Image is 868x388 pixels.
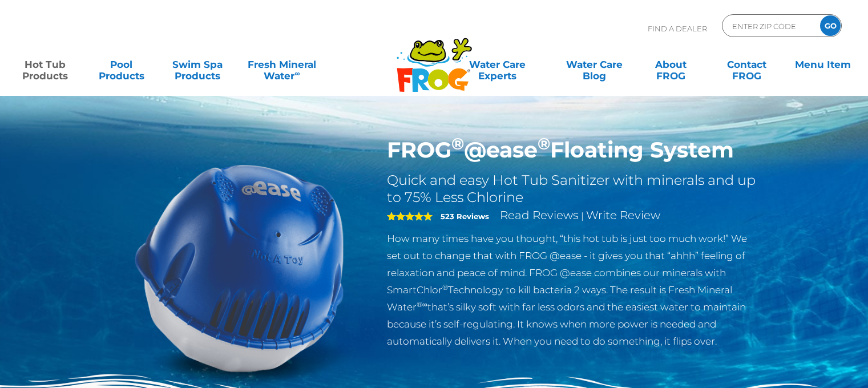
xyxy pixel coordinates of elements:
[789,53,856,76] a: Menu Item
[387,212,433,221] span: 5
[637,53,704,76] a: AboutFROG
[500,208,579,222] a: Read Reviews
[713,53,780,76] a: ContactFROG
[164,53,231,76] a: Swim SpaProducts
[387,137,760,163] h1: FROG @ease Floating System
[581,211,584,221] span: |
[538,134,550,153] sup: ®
[387,172,760,206] h2: Quick and easy Hot Tub Sanitizer with minerals and up to 75% Less Chlorine
[87,53,155,76] a: PoolProducts
[442,283,448,292] sup: ®
[451,134,464,153] sup: ®
[441,212,489,221] strong: 523 Reviews
[820,15,841,36] input: GO
[294,69,300,78] sup: ∞
[240,53,324,76] a: Fresh MineralWater∞
[390,23,478,92] img: Frog Products Logo
[387,230,760,350] p: How many times have you thought, “this hot tub is just too much work!” We set out to change that ...
[442,53,552,76] a: Water CareExperts
[561,53,628,76] a: Water CareBlog
[648,14,707,43] p: Find A Dealer
[417,300,427,309] sup: ®∞
[586,208,660,222] a: Write Review
[11,53,79,76] a: Hot TubProducts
